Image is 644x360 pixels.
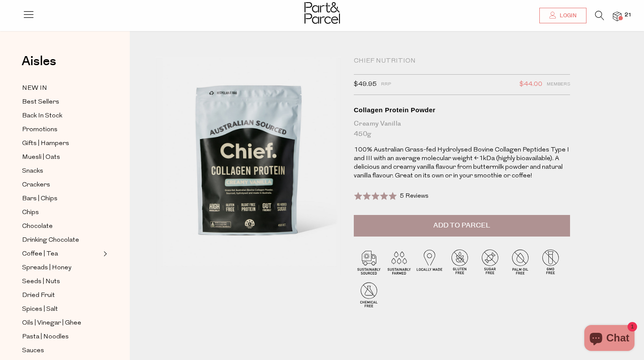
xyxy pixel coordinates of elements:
[354,106,570,114] div: Collagen Protein Powder
[622,11,634,19] span: 21
[22,166,43,177] span: Snacks
[22,208,39,218] span: Chips
[539,8,586,23] a: Login
[414,246,445,277] img: P_P-ICONS-Live_Bec_V11_Locally_Made_2.svg
[354,215,570,237] button: Add to Parcel
[535,246,566,277] img: P_P-ICONS-Live_Bec_V11_GMO_Free.svg
[354,57,570,66] div: Chief Nutrition
[22,138,101,149] a: Gifts | Hampers
[22,83,47,94] span: NEW IN
[22,152,101,163] a: Muesli | Oats
[613,12,622,21] a: 21
[101,249,107,259] button: Expand/Collapse Coffee | Tea
[22,304,58,315] span: Spices | Salt
[22,97,59,107] span: Best Sellers
[22,152,60,163] span: Muesli | Oats
[582,325,637,353] inbox-online-store-chat: Shopify online store chat
[384,246,414,277] img: P_P-ICONS-Live_Bec_V11_Sustainable_Farmed.svg
[22,346,44,356] span: Sauces
[22,207,101,218] a: Chips
[22,262,101,273] a: Spreads | Honey
[354,279,384,309] img: P_P-ICONS-Live_Bec_V11_Chemical_Free.svg
[22,332,101,342] a: Pasta | Noodles
[22,180,50,190] span: Crackers
[22,277,60,287] span: Seeds | Nuts
[547,79,570,90] span: Members
[400,193,429,199] span: 5 Reviews
[22,111,101,121] a: Back In Stock
[22,235,79,246] span: Drinking Chocolate
[354,79,377,90] span: $49.95
[22,318,81,328] span: Oils | Vinegar | Ghee
[156,57,341,275] img: Collagen Protein Powder
[22,221,53,232] span: Chocolate
[22,55,56,76] a: Aisles
[22,139,69,149] span: Gifts | Hampers
[22,166,101,177] a: Snacks
[354,146,570,180] p: 100% Australian Grass-fed Hydrolysed Bovine Collagen Peptides Type I and III with an average mole...
[22,193,101,204] a: Bars | Chips
[505,246,535,277] img: P_P-ICONS-Live_Bec_V11_Palm_Oil_Free.svg
[22,235,101,246] a: Drinking Chocolate
[433,221,490,231] span: Add to Parcel
[22,291,55,301] span: Dried Fruit
[22,83,101,94] a: NEW IN
[22,221,101,232] a: Chocolate
[22,304,101,315] a: Spices | Salt
[22,194,58,204] span: Bars | Chips
[22,97,101,107] a: Best Sellers
[22,124,101,135] a: Promotions
[519,79,542,90] span: $44.00
[22,263,71,273] span: Spreads | Honey
[445,246,475,277] img: P_P-ICONS-Live_Bec_V11_Gluten_Free.svg
[475,246,505,277] img: P_P-ICONS-Live_Bec_V11_Sugar_Free.svg
[22,332,69,342] span: Pasta | Noodles
[22,249,101,259] a: Coffee | Tea
[354,246,384,277] img: P_P-ICONS-Live_Bec_V11_Sustainable_Sourced.svg
[22,249,58,259] span: Coffee | Tea
[22,345,101,356] a: Sauces
[22,52,56,71] span: Aisles
[22,180,101,190] a: Crackers
[557,12,577,19] span: Login
[22,318,101,328] a: Oils | Vinegar | Ghee
[22,125,58,135] span: Promotions
[381,79,391,90] span: RRP
[354,119,570,139] div: Creamy Vanilla 450g
[304,2,340,24] img: Part&Parcel
[22,276,101,287] a: Seeds | Nuts
[22,111,62,121] span: Back In Stock
[22,290,101,301] a: Dried Fruit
